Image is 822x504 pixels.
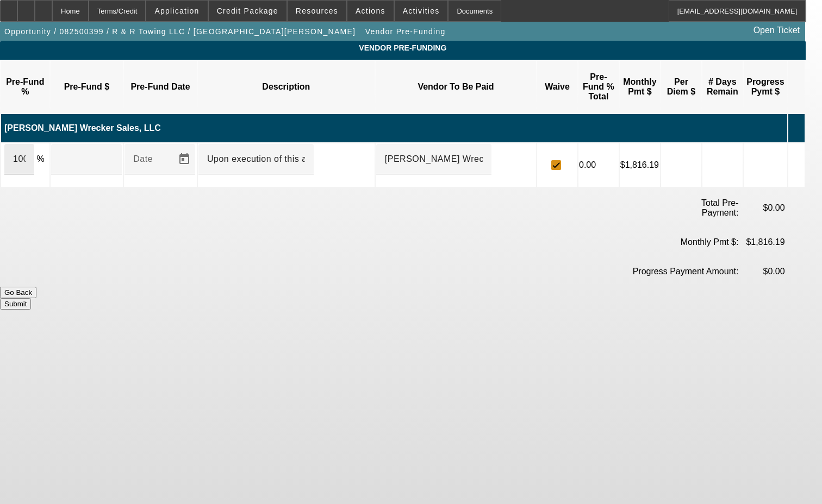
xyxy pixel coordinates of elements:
[581,72,616,102] p: Pre-Fund % Total
[347,1,394,21] button: Actions
[705,77,740,97] p: # Days Remain
[4,77,47,97] p: Pre-Fund %
[4,27,356,36] span: Opportunity / 082500399 / R & R Towing LLC / [GEOGRAPHIC_DATA][PERSON_NAME]
[403,7,440,15] span: Activities
[154,7,199,15] span: Application
[602,267,738,276] p: Progress Payment Amount:
[127,82,194,92] p: Pre-Fund Date
[602,237,738,247] p: Monthly Pmt $:
[540,82,575,92] p: Waive
[217,7,278,15] span: Credit Package
[378,82,533,92] p: Vendor To Be Paid
[622,77,657,97] p: Monthly Pmt $
[385,153,483,166] input: Account
[296,7,338,15] span: Resources
[365,27,446,36] span: Vendor Pre-Funding
[789,118,800,138] i: Add
[740,237,784,247] p: $1,816.19
[740,267,784,276] p: $0.00
[288,1,346,21] button: Resources
[8,43,798,52] span: Vendor Pre-Funding
[356,7,385,15] span: Actions
[746,77,784,97] p: Progress Pymt $
[133,154,153,163] mat-label: Date
[363,22,449,41] button: Vendor Pre-Funding
[789,155,800,175] i: Delete
[173,148,195,170] button: Open calendar
[53,82,121,92] p: Pre-Fund $
[4,123,787,133] p: [PERSON_NAME] Wrecker Sales, LLC
[146,1,207,21] button: Application
[209,1,287,21] button: Credit Package
[201,82,372,92] p: Description
[695,198,739,218] p: Total Pre-Payment:
[36,154,44,163] span: %
[620,160,659,170] p: $1,816.19
[749,21,804,40] a: Open Ticket
[395,1,448,21] button: Activities
[740,203,784,213] p: $0.00
[579,160,618,170] p: 0.00
[664,77,699,97] p: Per Diem $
